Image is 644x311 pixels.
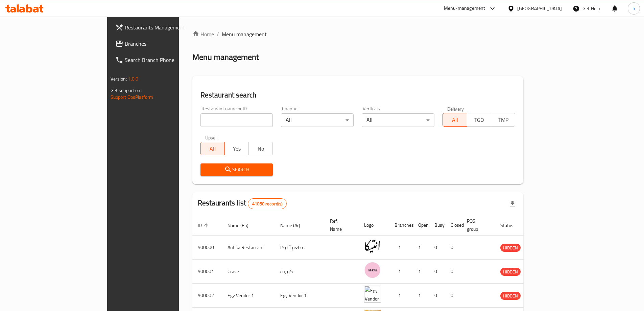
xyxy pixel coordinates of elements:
span: h [633,5,635,12]
td: 0 [429,284,445,308]
span: HIDDEN [500,244,521,252]
span: ID [198,221,211,229]
td: 0 [445,260,461,284]
div: HIDDEN [500,292,521,300]
button: TMP [491,113,515,127]
a: Support.OpsPlatform [111,93,153,102]
span: HIDDEN [500,268,521,276]
div: Total records count [248,198,287,209]
td: 1 [389,284,413,308]
label: Upsell [205,135,218,140]
span: HIDDEN [500,292,521,300]
button: Search [200,163,273,176]
div: All [362,113,434,127]
span: Restaurants Management [125,23,209,31]
td: 1 [389,236,413,260]
span: 1.0.0 [128,74,139,83]
span: Name (En) [228,221,257,229]
a: Restaurants Management [110,19,215,36]
button: All [443,113,467,127]
span: No [252,144,270,154]
h2: Restaurant search [200,90,516,100]
input: Search for restaurant name or ID.. [200,113,273,127]
img: Antika Restaurant [364,238,381,254]
nav: breadcrumb [192,30,524,38]
td: Antika Restaurant [222,236,275,260]
td: 1 [413,236,429,260]
th: Busy [429,215,445,236]
th: Open [413,215,429,236]
a: Search Branch Phone [110,52,215,68]
td: 0 [445,284,461,308]
span: Version: [111,74,127,83]
button: Yes [224,142,249,155]
button: TGO [467,113,491,127]
div: Export file [504,196,521,212]
th: Logo [359,215,389,236]
td: كرييف [275,260,325,284]
h2: Menu management [192,52,259,63]
div: HIDDEN [500,244,521,252]
span: Menu management [222,30,267,38]
td: Egy Vendor 1 [275,284,325,308]
td: 1 [413,260,429,284]
td: Egy Vendor 1 [222,284,275,308]
td: Crave [222,260,275,284]
div: HIDDEN [500,268,521,276]
th: Closed [445,215,461,236]
span: TMP [494,115,512,125]
img: Egy Vendor 1 [364,286,381,303]
span: Yes [228,144,246,154]
td: 1 [413,284,429,308]
span: POS group [467,217,487,233]
span: 41050 record(s) [248,201,286,207]
li: / [217,30,219,38]
span: Branches [125,40,209,48]
span: All [446,115,464,125]
td: 0 [429,260,445,284]
td: 1 [389,260,413,284]
img: Crave [364,262,381,279]
span: Name (Ar) [280,221,309,229]
th: Branches [389,215,413,236]
td: 0 [445,236,461,260]
span: Search Branch Phone [125,56,209,64]
button: No [248,142,273,155]
span: TGO [470,115,488,125]
a: Branches [110,36,215,52]
span: Ref. Name [330,217,351,233]
div: All [281,113,354,127]
span: All [204,144,222,154]
td: مطعم أنتيكا [275,236,325,260]
label: Delivery [447,106,464,111]
div: Menu-management [444,4,485,13]
span: Search [206,165,268,174]
span: Get support on: [111,86,142,95]
span: Status [500,221,522,229]
td: 0 [429,236,445,260]
div: [GEOGRAPHIC_DATA] [517,5,562,12]
h2: Restaurants list [198,198,287,209]
button: All [200,142,225,155]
